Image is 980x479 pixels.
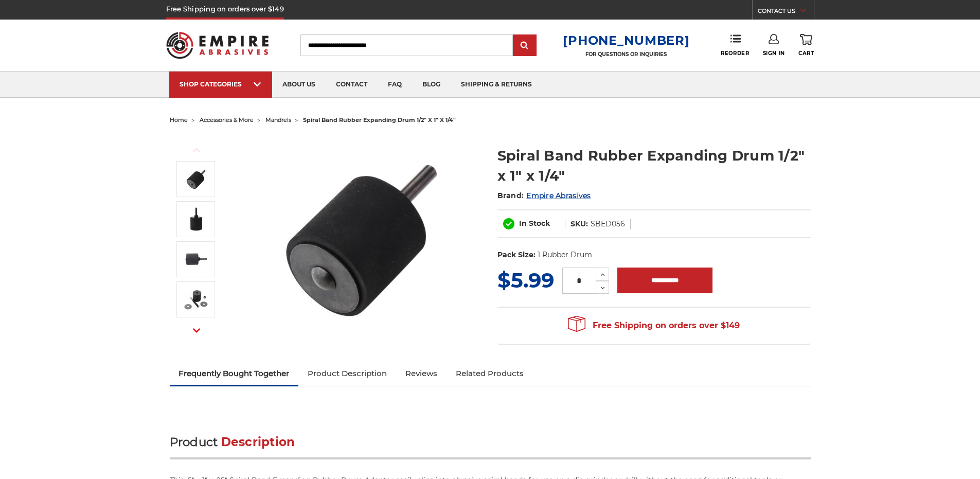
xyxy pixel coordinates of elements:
button: Previous [184,139,209,161]
span: Description [221,435,295,449]
img: Side profile of Empire Abrasives' 1/2 inch x 1 inch rubber drum, compatible with high-speed die g... [183,246,209,272]
a: Reorder [721,34,749,56]
img: BHA's 1/2 inch x 1 inch rubber drum bottom profile, for reliable spiral band attachment. [183,166,209,192]
a: [PHONE_NUMBER] [563,33,689,48]
dt: Pack Size: [497,250,536,260]
a: Frequently Bought Together [170,362,299,385]
img: Disassembled view of Empire Abrasives' 1/2 inch x 1 inch rubber expanding drum for die grinders. [183,287,209,312]
a: mandrels [265,116,291,123]
p: FOR QUESTIONS OR INQUIRIES [563,51,689,58]
a: shipping & returns [451,72,542,98]
span: Free Shipping on orders over $149 [568,315,740,336]
a: CONTACT US [758,5,814,20]
span: Product [170,435,218,449]
input: Submit [514,36,535,56]
span: Brand: [497,191,524,200]
button: Next [184,320,209,342]
a: about us [272,72,326,98]
img: Empire Abrasives [166,25,269,65]
div: SHOP CATEGORIES [180,80,262,88]
a: blog [412,72,451,98]
a: Cart [798,34,814,57]
a: faq [378,72,412,98]
span: Sign In [763,50,785,57]
a: Related Products [447,362,533,385]
img: BHA's 1/2 inch x 1 inch rubber drum bottom profile, for reliable spiral band attachment. [258,135,464,341]
a: contact [326,72,378,98]
span: $5.99 [497,268,554,293]
span: Reorder [721,50,749,57]
a: Empire Abrasives [526,191,591,200]
dd: 1 Rubber Drum [538,250,592,260]
a: Reviews [396,362,447,385]
dd: SBED056 [591,219,625,229]
span: In Stock [519,219,550,228]
span: Cart [798,50,814,57]
h1: Spiral Band Rubber Expanding Drum 1/2" x 1" x 1/4" [497,146,811,186]
dt: SKU: [571,219,588,229]
a: accessories & more [200,116,254,123]
a: Product Description [298,362,396,385]
img: Black Hawk 1/2 inch x 1 inch expanding rubber drum for spiral bands, ideal for professional metal... [183,206,209,232]
a: home [170,116,188,123]
span: spiral band rubber expanding drum 1/2" x 1" x 1/4" [303,116,456,123]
